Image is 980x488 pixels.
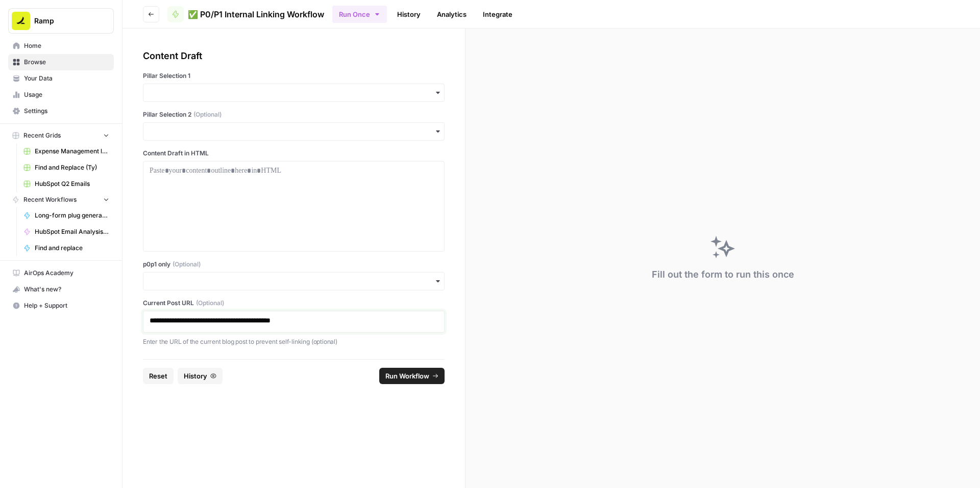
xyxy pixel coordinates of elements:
img: Ramp Logo [12,12,30,30]
span: Long-form plug generator – Content tuning version [35,211,109,220]
span: Find and replace [35,243,109,253]
div: What's new? [9,282,113,297]
span: Help + Support [24,301,109,310]
a: Integrate [477,6,519,22]
a: Find and replace [19,240,114,256]
a: Settings [8,103,114,119]
a: HubSpot Q2 Emails [19,176,114,192]
span: (Optional) [173,260,201,269]
a: AirOps Academy [8,265,114,281]
div: Fill out the form to run this once [652,267,794,282]
span: Recent Workflows [23,195,77,204]
span: (Optional) [193,110,222,119]
a: Analytics [431,6,473,22]
span: Find and Replace (Ty) [35,163,109,172]
button: Run Once [332,6,387,23]
span: AirOps Academy [24,268,109,278]
span: Ramp [34,16,96,26]
a: Your Data [8,70,114,87]
button: Run Workflow [379,368,445,384]
span: Settings [24,106,109,116]
a: Expense Management long-form plug generator --> Publish to Sanity [19,143,114,159]
a: History [391,6,427,22]
a: Long-form plug generator – Content tuning version [19,207,114,224]
label: p0p1 only [143,260,445,269]
p: Enter the URL of the current blog post to prevent self-linking (optional) [143,337,445,347]
a: ✅ P0/P1 Internal Linking Workflow [167,6,324,22]
button: Help + Support [8,297,114,314]
span: Browse [24,58,109,67]
a: Find and Replace (Ty) [19,159,114,176]
button: Reset [143,368,174,384]
span: HubSpot Q2 Emails [35,179,109,188]
button: Workspace: Ramp [8,8,114,34]
span: (Optional) [196,299,224,308]
span: Run Workflow [385,371,429,381]
label: Current Post URL [143,299,445,308]
button: Recent Grids [8,128,114,143]
span: Expense Management long-form plug generator --> Publish to Sanity [35,147,109,156]
a: HubSpot Email Analysis Segment [19,224,114,240]
label: Content Draft in HTML [143,149,445,158]
a: Usage [8,87,114,103]
label: Pillar Selection 2 [143,110,445,119]
button: What's new? [8,281,114,297]
label: Pillar Selection 1 [143,71,445,80]
span: Home [24,41,109,50]
span: ✅ P0/P1 Internal Linking Workflow [188,8,324,20]
span: Your Data [24,74,109,83]
span: Usage [24,90,109,99]
button: History [178,368,223,384]
div: Content Draft [143,49,445,63]
a: Home [8,38,114,54]
span: HubSpot Email Analysis Segment [35,227,109,236]
span: Recent Grids [23,131,61,140]
span: History [184,371,207,381]
a: Browse [8,54,114,70]
span: Reset [149,371,167,381]
button: Recent Workflows [8,192,114,207]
